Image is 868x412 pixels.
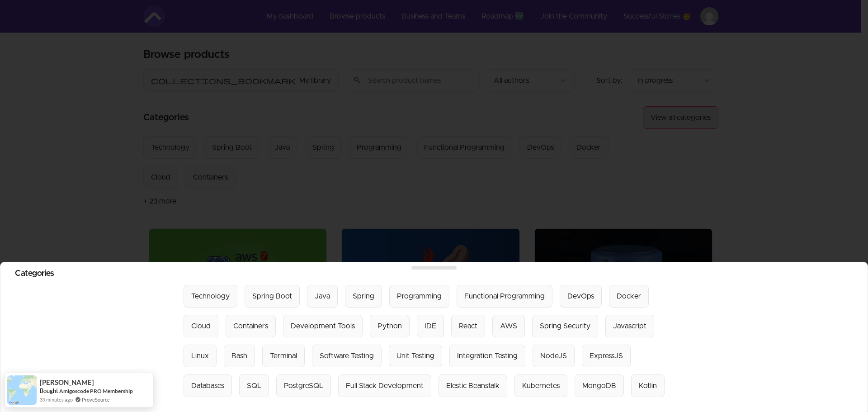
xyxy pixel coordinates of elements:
div: Functional Programming [464,291,545,302]
div: Software Testing [320,350,374,361]
div: Full Stack Development [346,380,424,391]
div: Technology [191,291,230,302]
div: Terminal [270,350,297,361]
div: Databases [191,380,224,391]
div: Spring Boot [252,291,292,302]
div: Programming [397,291,442,302]
div: Spring [353,291,374,302]
div: PostgreSQL [284,380,323,391]
div: Development Tools [291,321,355,331]
div: Kubernetes [522,380,560,391]
div: Javascript [613,321,646,331]
div: Linux [191,350,209,361]
div: DevOps [567,291,594,302]
div: SQL [247,380,261,391]
div: ExpressJS [590,350,623,361]
h2: Categories [15,270,853,278]
div: Kotlin [639,380,657,391]
div: Bash [231,350,247,361]
div: Cloud [191,321,211,331]
div: Integration Testing [457,350,518,361]
div: Elestic Beanstalk [446,380,500,391]
div: Python [377,321,402,331]
div: NodeJS [540,350,567,361]
div: React [459,321,477,331]
div: Spring Security [540,321,590,331]
div: MongoDB [582,380,616,391]
div: Docker [617,291,641,302]
div: Unit Testing [396,350,434,361]
div: AWS [500,321,517,331]
div: Java [315,291,330,302]
div: IDE [425,321,436,331]
div: Containers [233,321,268,331]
